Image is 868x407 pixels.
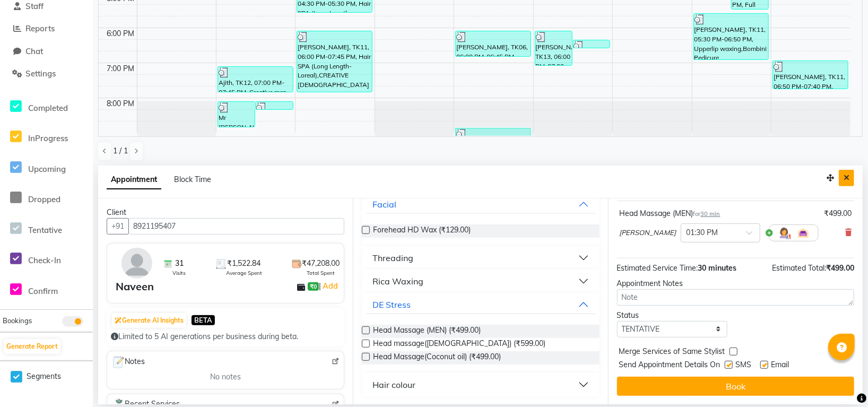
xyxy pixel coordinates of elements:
[372,198,396,211] div: Facial
[3,1,90,13] a: Staff
[373,338,545,351] span: Head massage([DEMOGRAPHIC_DATA]) (₹599.00)
[3,316,32,325] span: Bookings
[113,145,128,157] span: 1 / 1
[28,103,68,113] span: Completed
[28,286,58,296] span: Confirm
[826,263,854,273] span: ₹499.00
[111,331,340,342] div: Limited to 5 AI generations per business during beta.
[308,282,319,291] span: ₹0
[617,278,854,289] div: Appointment Notes
[321,280,340,292] a: Add
[535,31,572,65] div: [PERSON_NAME], TK13, 06:00 PM-07:00 PM, Creative men haircut,[PERSON_NAME] desigh(craft)
[3,68,90,80] a: Settings
[105,28,137,39] div: 6:00 PM
[701,210,721,218] span: 30 min
[105,63,137,74] div: 7:00 PM
[619,359,721,373] span: Send Appointment Details On
[25,68,56,79] span: Settings
[372,275,423,288] div: Rica Waxing
[620,208,721,219] div: Head Massage (MEN)
[839,170,854,186] button: Close
[227,258,261,269] span: ₹1,522.84
[456,31,531,56] div: [PERSON_NAME], TK06, 06:00 PM-06:45 PM, Creative men haircut
[771,359,789,373] span: Email
[25,23,55,33] span: Reports
[112,313,186,328] button: Generate AI Insights
[736,359,752,373] span: SMS
[192,315,215,325] span: BETA
[797,227,810,239] img: Interior.png
[210,371,241,383] span: No notes
[773,61,848,89] div: [PERSON_NAME], TK11, 06:50 PM-07:40 PM, Bombini Manicure
[175,258,184,269] span: 31
[28,164,66,174] span: Upcoming
[372,378,415,391] div: Hair colour
[25,1,44,11] span: Staff
[105,98,137,109] div: 8:00 PM
[619,346,725,359] span: Merge Services of Same Stylist
[28,255,61,265] span: Check-In
[373,351,501,365] span: Head Massage(Coconut oil) (₹499.00)
[620,228,676,238] span: [PERSON_NAME]
[218,67,293,92] div: Ajith, TK12, 07:00 PM-07:45 PM, Creative men haircut
[372,252,413,264] div: Threading
[174,175,211,184] span: Block Time
[297,31,372,92] div: [PERSON_NAME], TK11, 06:00 PM-07:45 PM, Hair SPA (Long Length-Loreal),CREATIVE [DEMOGRAPHIC_DATA]...
[693,210,721,218] small: for
[128,218,344,235] input: Search by Name/Mobile/Email/Code
[3,23,90,35] a: Reports
[111,356,145,369] span: Notes
[617,377,854,396] button: Book
[107,207,344,218] div: Client
[107,170,161,189] span: Appointment
[319,281,340,291] span: |
[778,227,791,239] img: Hairdresser.png
[373,325,481,338] span: Head Massage (MEN) (₹499.00)
[366,272,595,291] button: Rica Waxing
[573,40,610,48] div: [PERSON_NAME], TK04, 06:15 PM-06:30 PM, [PERSON_NAME] desigh(craft)
[116,279,154,295] div: Naveen
[307,269,335,277] span: Total Spent
[366,195,595,214] button: Facial
[617,310,728,321] div: Status
[25,46,43,56] span: Chat
[772,263,826,273] span: Estimated Total:
[28,133,68,143] span: InProgress
[366,295,595,314] button: DE Stress
[173,269,186,277] span: Visits
[28,194,60,204] span: Dropped
[824,208,852,219] div: ₹499.00
[366,248,595,267] button: Threading
[3,46,90,58] a: Chat
[456,128,531,136] div: Ankit sir G.G, TK14, 08:45 PM-09:45 PM, Creative men haircut,[PERSON_NAME] desigh(craft)
[107,218,129,235] button: +91
[27,371,61,382] span: Segments
[617,263,698,273] span: Estimated Service Time:
[28,225,62,235] span: Tentative
[372,298,411,311] div: DE Stress
[218,102,255,127] div: Mr [PERSON_NAME], TK01, 08:00 PM-08:45 PM, Creative men haircut
[694,14,769,59] div: [PERSON_NAME], TK11, 05:30 PM-06:50 PM, Upperlip waxing,Bombini Pedicure
[698,263,737,273] span: 30 minutes
[373,224,471,238] span: Forehead HD Wax (₹129.00)
[366,375,595,394] button: Hair colour
[226,269,262,277] span: Average Spent
[4,339,60,354] button: Generate Report
[121,248,152,279] img: avatar
[302,258,340,269] span: ₹47,208.00
[256,102,292,109] div: Mr [PERSON_NAME], TK01, 08:00 PM-08:15 PM, [PERSON_NAME] desigh(craft)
